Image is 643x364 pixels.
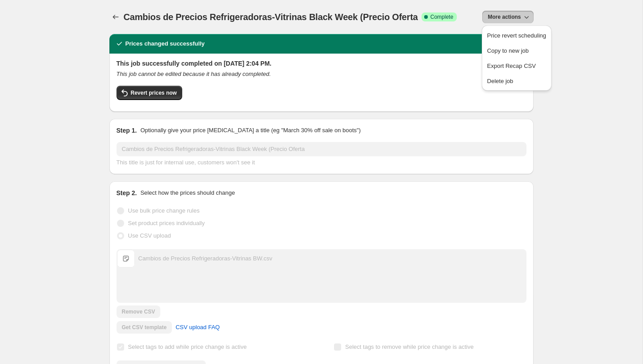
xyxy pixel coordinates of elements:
[117,59,526,68] h2: This job successfully completed on [DATE] 2:04 PM.
[484,59,549,73] button: Export Recap CSV
[430,13,453,21] span: Complete
[487,32,546,39] span: Price revert scheduling
[484,74,549,88] button: Delete job
[140,188,235,197] p: Select how the prices should change
[488,13,521,21] span: More actions
[345,343,474,350] span: Select tags to remove while price change is active
[128,220,205,226] span: Set product prices individually
[117,126,137,135] h2: Step 1.
[487,63,536,69] span: Export Recap CSV
[117,71,271,77] i: This job cannot be edited because it has already completed.
[117,188,137,197] h2: Step 2.
[128,232,171,239] span: Use CSV upload
[484,43,549,58] button: Copy to new job
[125,39,205,48] h2: Prices changed successfully
[128,207,200,214] span: Use bulk price change rules
[131,89,177,96] span: Revert prices now
[117,142,526,156] input: 30% off holiday sale
[117,86,182,100] button: Revert prices now
[140,126,360,135] p: Optionally give your price [MEDICAL_DATA] a title (eg "March 30% off sale on boots")
[170,320,225,335] a: CSV upload FAQ
[128,343,247,350] span: Select tags to add while price change is active
[138,254,272,263] div: Cambios de Precios Refrigeradoras-Vitrinas BW.csv
[487,47,529,54] span: Copy to new job
[117,159,255,166] span: This title is just for internal use, customers won't see it
[482,11,533,23] button: More actions
[484,28,549,42] button: Price revert scheduling
[487,78,514,84] span: Delete job
[124,12,418,22] span: Cambios de Precios Refrigeradoras-Vitrinas Black Week (Precio Oferta
[175,323,220,332] span: CSV upload FAQ
[109,11,122,23] button: Price change jobs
